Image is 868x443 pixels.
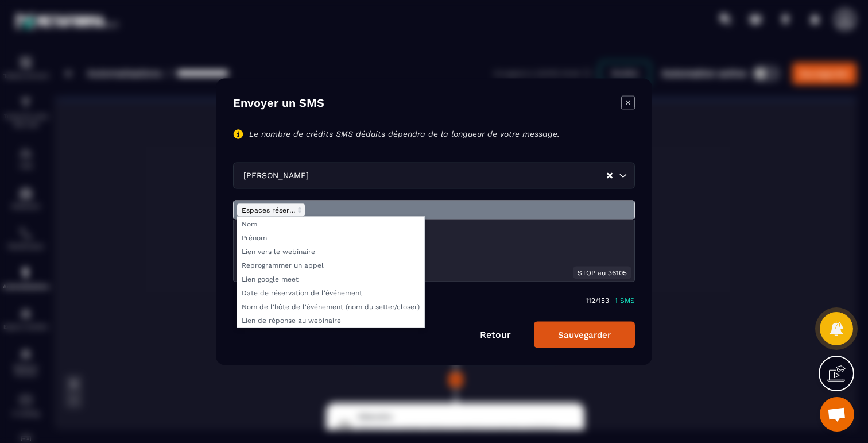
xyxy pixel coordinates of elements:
div: Search for option [233,162,635,188]
input: Search for option [311,169,606,182]
button: Clear Selected [607,171,613,180]
div: Ouvrir le chat [820,397,854,432]
h4: Envoyer un SMS [233,95,324,111]
p: 112/ [586,296,598,304]
span: [PERSON_NAME] [241,169,311,182]
button: Sauvegarder [534,321,635,348]
p: 153 [598,296,609,304]
a: Retour [480,329,511,340]
div: STOP au 36105 [573,266,631,279]
p: Le nombre de crédits SMS déduits dépendra de la longueur de votre message. [249,129,560,139]
p: 1 SMS [615,296,635,304]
